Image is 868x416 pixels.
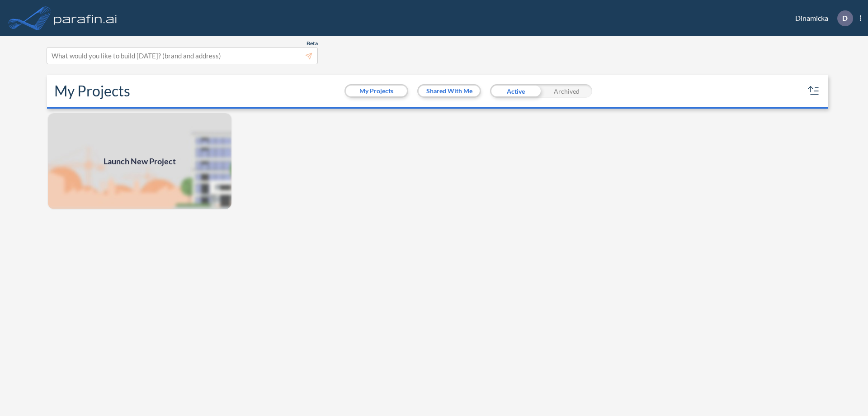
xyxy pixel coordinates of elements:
[490,84,541,98] div: Active
[307,40,318,47] span: Beta
[47,112,232,210] a: Launch New Project
[346,86,407,96] button: My Projects
[419,86,480,96] button: Shared With Me
[104,155,176,167] span: Launch New Project
[807,84,821,98] button: sort
[842,14,848,22] p: D
[782,10,861,26] div: Dinamicka
[52,9,119,27] img: logo
[47,112,232,210] img: add
[541,84,592,98] div: Archived
[54,82,130,100] h2: My Projects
